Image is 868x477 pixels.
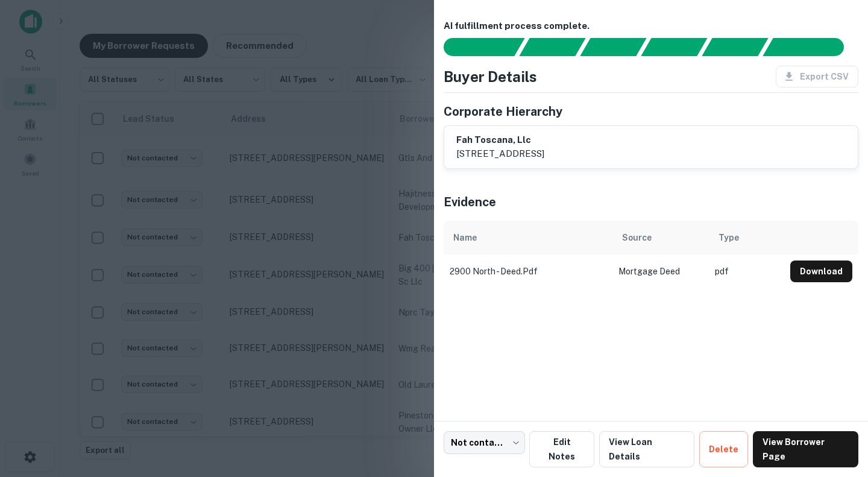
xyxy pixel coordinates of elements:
[444,193,496,211] h5: Evidence
[699,431,748,467] button: Delete
[444,103,562,121] h5: Corporate Hierarchy
[702,38,768,56] div: Principals found, still searching for contact information. This may take time...
[444,254,612,288] td: 2900 north - deed.pdf
[529,431,594,467] button: Edit Notes
[580,38,646,56] div: Documents found, AI parsing details...
[444,66,537,87] h4: Buyer Details
[790,261,852,282] button: Download
[599,431,694,467] a: View Loan Details
[444,431,525,454] div: Not contacted
[453,230,477,245] div: Name
[519,38,585,56] div: Your request is received and processing...
[429,38,520,56] div: Sending borrower request to AI...
[641,38,707,56] div: Principals found, AI now looking for contact information...
[719,230,739,245] div: Type
[709,221,784,254] th: Type
[763,38,858,56] div: AI fulfillment process complete.
[456,133,544,147] h6: fah toscana, llc
[622,230,652,245] div: Source
[444,19,858,33] h6: AI fulfillment process complete.
[753,431,858,467] a: View Borrower Page
[444,221,612,254] th: Name
[612,221,709,254] th: Source
[444,221,858,288] div: scrollable content
[612,254,709,288] td: Mortgage Deed
[709,254,784,288] td: pdf
[456,147,544,161] p: [STREET_ADDRESS]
